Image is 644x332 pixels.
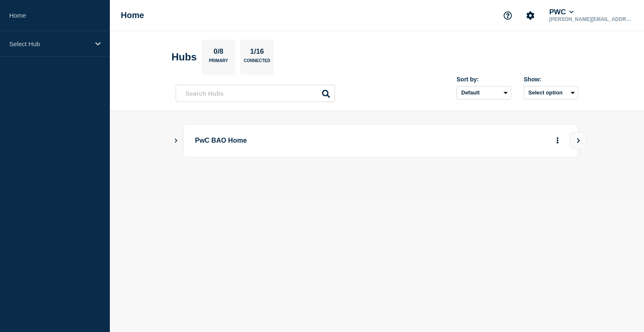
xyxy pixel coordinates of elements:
[524,76,578,83] div: Show:
[457,86,511,99] select: Sort by
[548,8,575,16] button: PWC
[522,7,539,24] button: Account settings
[499,7,517,24] button: Support
[9,40,90,47] p: Select Hub
[195,133,427,149] p: PwC BAO Home
[210,47,227,58] p: 0/8
[121,10,144,20] h1: Home
[552,133,563,149] button: More actions
[171,51,197,63] h2: Hubs
[569,132,586,149] button: View
[244,58,270,67] p: Connected
[524,86,578,99] button: Select option
[176,85,335,102] input: Search Hubs
[174,138,178,144] button: Show Connected Hubs
[548,16,635,22] p: [PERSON_NAME][EMAIL_ADDRESS][DOMAIN_NAME]
[247,47,267,58] p: 1/16
[457,76,511,83] div: Sort by:
[209,58,228,67] p: Primary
